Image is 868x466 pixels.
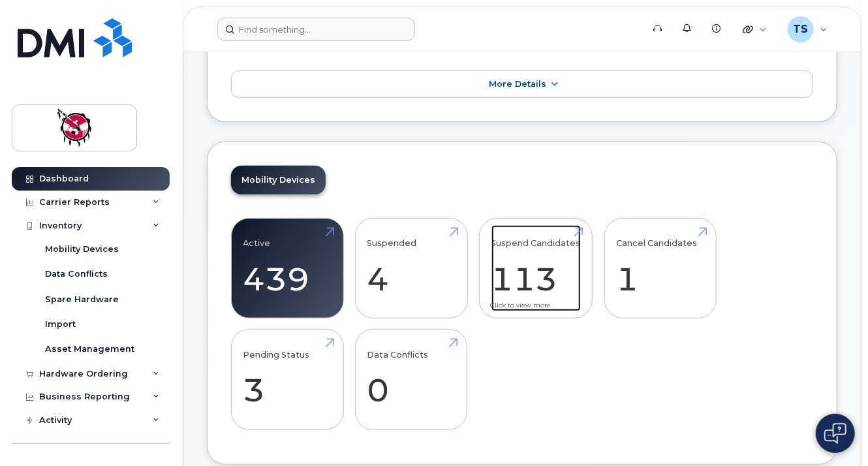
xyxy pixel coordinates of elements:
[616,225,704,311] a: Cancel Candidates 1
[779,16,837,42] div: Tech Services
[243,337,332,423] a: Pending Status 3
[231,166,326,194] a: Mobility Devices
[793,22,808,37] span: TS
[367,337,456,423] a: Data Conflicts 0
[243,225,332,311] a: Active 439
[491,225,581,311] a: Suspend Candidates 113
[734,16,776,42] div: Quicklinks
[824,423,846,444] img: Open chat
[367,225,456,311] a: Suspended 4
[489,79,546,89] span: More Details
[217,18,415,41] input: Find something...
